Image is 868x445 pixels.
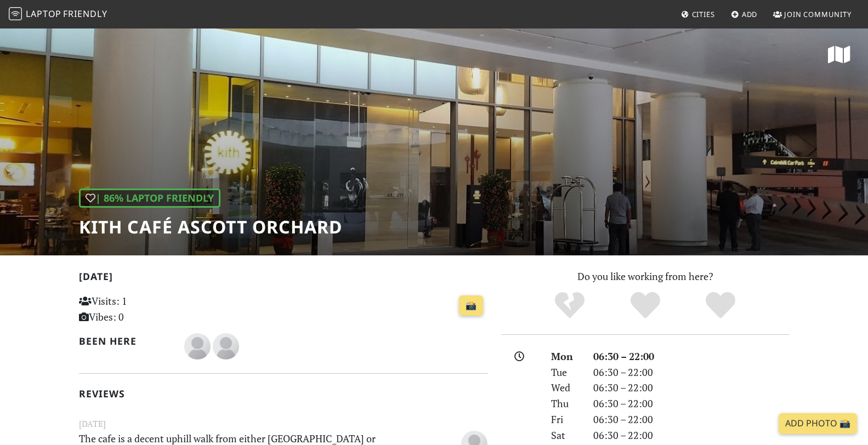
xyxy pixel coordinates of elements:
div: 06:30 – 22:00 [587,412,796,427]
span: Friendly [63,8,107,20]
div: 06:30 – 22:00 [587,349,796,364]
div: Yes [608,290,683,321]
h2: Reviews [79,388,488,400]
div: 06:30 – 22:00 [587,396,796,412]
small: [DATE] [72,417,495,431]
img: blank-535327c66bd565773addf3077783bbfce4b00ec00e9fd257753287c682c7fa38.png [213,333,239,360]
h2: [DATE] [79,271,488,287]
a: 📸 [459,295,483,316]
span: Laptop [26,8,61,20]
span: Add [742,9,758,19]
div: Thu [544,396,586,412]
img: blank-535327c66bd565773addf3077783bbfce4b00ec00e9fd257753287c682c7fa38.png [184,333,211,360]
div: Fri [544,412,586,427]
div: Tue [544,364,586,380]
h1: Kith Café Ascott Orchard [79,216,342,237]
div: No [532,290,608,321]
p: Visits: 1 Vibes: 0 [79,293,207,325]
div: Definitely! [683,290,758,321]
div: 06:30 – 22:00 [587,427,796,443]
a: Add Photo 📸 [779,413,857,434]
span: Cities [692,9,715,19]
img: LaptopFriendly [9,7,22,20]
p: Do you like working from here? [501,269,790,284]
span: E Tan [213,339,239,352]
a: Cities [677,4,719,24]
span: Join Community [784,9,852,19]
span: omgc [184,339,213,352]
div: Mon [544,349,586,364]
div: | 86% Laptop Friendly [79,189,220,208]
div: 06:30 – 22:00 [587,364,796,380]
div: Wed [544,380,586,396]
div: Sat [544,427,586,443]
a: Add [727,4,762,24]
h2: Been here [79,335,172,347]
a: Join Community [769,4,856,24]
a: LaptopFriendly LaptopFriendly [9,5,107,24]
div: 06:30 – 22:00 [587,380,796,396]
